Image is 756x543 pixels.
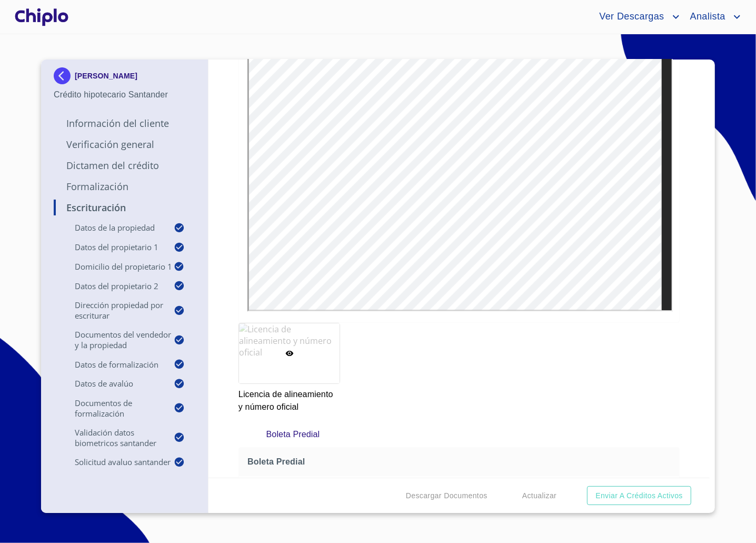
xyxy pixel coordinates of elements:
img: Docupass spot blue [54,67,75,84]
p: Boleta Predial [266,428,652,441]
span: Actualizar [522,489,556,502]
p: Formalización [54,180,195,193]
p: Escrituración [54,201,195,214]
p: Documentos de Formalización [54,398,174,419]
p: Dictamen del Crédito [54,159,195,172]
span: Enviar a Créditos Activos [595,489,683,502]
span: Analista [682,8,731,25]
p: Domicilio del Propietario 1 [54,261,174,272]
p: Datos de Formalización [54,359,174,370]
p: Información del Cliente [54,117,195,130]
p: Licencia de alineamiento y número oficial [238,384,339,413]
button: account of current user [682,8,743,25]
button: account of current user [591,8,682,25]
p: Datos del propietario 1 [54,242,174,252]
p: Datos de la propiedad [54,222,174,233]
span: Boleta Predial [247,456,675,467]
button: Actualizar [518,486,561,506]
span: Ver Descargas [591,8,669,25]
p: Solicitud Avaluo Santander [54,457,174,467]
p: Crédito hipotecario Santander [54,88,195,101]
button: Descargar Documentos [402,486,492,506]
p: Datos de Avalúo [54,378,174,389]
p: Documentos del vendedor y la propiedad [54,329,174,350]
button: Enviar a Créditos Activos [587,486,691,506]
iframe: Licencia de alineamiento y número oficial [247,28,673,311]
p: [PERSON_NAME] [75,72,137,80]
p: Verificación General [54,138,195,151]
p: Validación Datos Biometricos Santander [54,427,174,448]
div: [PERSON_NAME] [54,67,195,88]
p: Datos del propietario 2 [54,281,174,291]
p: Dirección Propiedad por Escriturar [54,300,174,321]
span: Descargar Documentos [406,489,488,502]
